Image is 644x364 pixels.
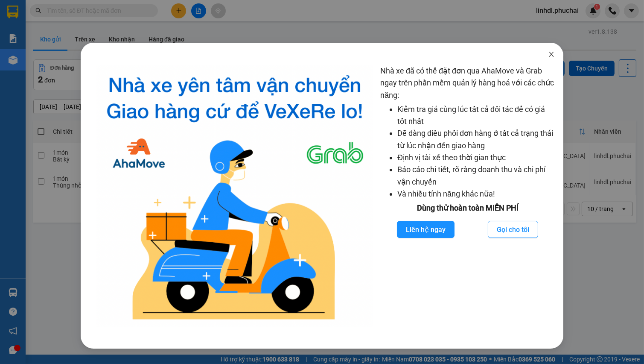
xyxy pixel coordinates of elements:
span: Liên hệ ngay [406,224,446,235]
div: Dùng thử hoàn toàn MIỄN PHÍ [380,202,555,214]
span: close [548,51,555,58]
button: Gọi cho tôi [488,221,538,238]
div: Nhà xe đã có thể đặt đơn qua AhaMove và Grab ngay trên phần mềm quản lý hàng hoá với các chức năng: [380,65,555,327]
li: Và nhiều tính năng khác nữa! [397,188,555,200]
li: Định vị tài xế theo thời gian thực [397,152,555,164]
img: logo [96,65,373,327]
span: Gọi cho tôi [497,224,529,235]
button: Close [539,43,563,67]
button: Liên hệ ngay [397,221,455,238]
li: Dễ dàng điều phối đơn hàng ở tất cả trạng thái từ lúc nhận đến giao hàng [397,127,555,152]
li: Báo cáo chi tiết, rõ ràng doanh thu và chi phí vận chuyển [397,164,555,188]
li: Kiểm tra giá cùng lúc tất cả đối tác để có giá tốt nhất [397,103,555,128]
